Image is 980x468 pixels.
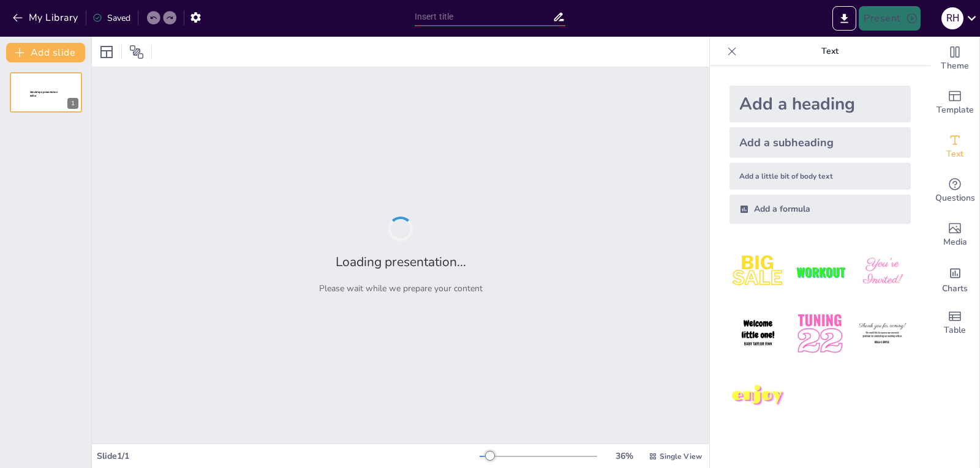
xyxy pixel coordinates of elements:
[415,8,553,26] input: Insert title
[943,236,967,249] span: Media
[942,282,968,295] span: Charts
[30,91,58,97] span: Sendsteps presentation editor
[930,213,979,257] div: Add images, graphics, shapes or video
[742,37,918,66] p: Text
[729,163,911,190] div: Add a little bit of body text
[946,147,963,161] span: Text
[10,72,82,113] div: 1
[97,42,116,62] div: Layout
[97,450,480,462] div: Slide 1 / 1
[609,450,639,462] div: 36 %
[6,43,85,62] button: Add slide
[930,125,979,169] div: Add text boxes
[729,127,911,158] div: Add a subheading
[944,324,966,337] span: Table
[937,103,974,117] span: Template
[660,451,702,461] span: Single View
[930,37,979,81] div: Change the overall theme
[729,305,786,362] img: 4.jpeg
[854,243,911,300] img: 3.jpeg
[319,283,483,294] p: Please wait while we prepare your content
[930,301,979,345] div: Add a table
[935,191,975,205] span: Questions
[941,59,969,73] span: Theme
[92,12,130,24] div: Saved
[729,86,911,122] div: Add a heading
[729,243,786,300] img: 1.jpeg
[729,195,911,224] div: Add a formula
[129,45,144,59] span: Position
[9,8,83,28] button: My Library
[859,6,920,31] button: Present
[941,6,963,31] button: R H
[930,257,979,301] div: Add charts and graphs
[67,98,78,109] div: 1
[791,305,848,362] img: 5.jpeg
[832,6,856,31] button: Export to PowerPoint
[729,368,786,425] img: 7.jpeg
[336,253,466,270] h2: Loading presentation...
[930,169,979,213] div: Get real-time input from your audience
[854,305,911,362] img: 6.jpeg
[791,243,848,300] img: 2.jpeg
[941,7,963,29] div: R H
[930,81,979,125] div: Add ready made slides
